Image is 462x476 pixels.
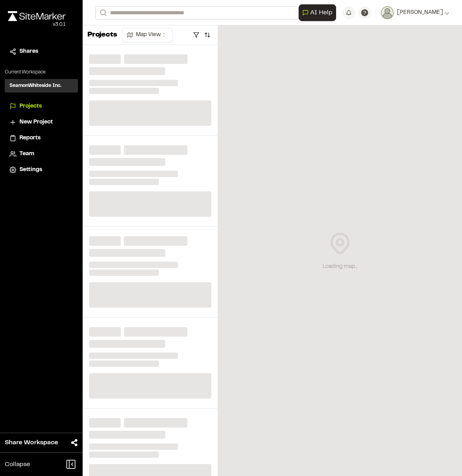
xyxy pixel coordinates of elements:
[19,166,42,174] span: Settings
[10,47,73,56] a: Shares
[299,4,339,21] div: Open AI Assistant
[5,69,78,76] p: Current Workspace
[19,134,41,143] span: Reports
[10,118,73,127] a: New Project
[5,460,30,469] span: Collapse
[95,6,110,19] button: Search
[397,8,443,17] span: [PERSON_NAME]
[310,8,332,17] span: AI Help
[19,102,42,111] span: Projects
[10,150,73,158] a: Team
[10,82,62,89] h3: SeamonWhiteside Inc.
[381,6,449,19] button: [PERSON_NAME]
[381,6,394,19] img: User
[10,102,73,111] a: Projects
[10,166,73,174] a: Settings
[19,118,53,127] span: New Project
[8,11,66,21] img: rebrand.png
[5,438,58,447] span: Share Workspace
[10,134,73,143] a: Reports
[299,4,336,21] button: Open AI Assistant
[19,150,34,158] span: Team
[8,21,66,28] div: Oh geez...please don't...
[19,47,38,56] span: Shares
[323,262,357,271] div: Loading map...
[87,30,117,40] p: Projects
